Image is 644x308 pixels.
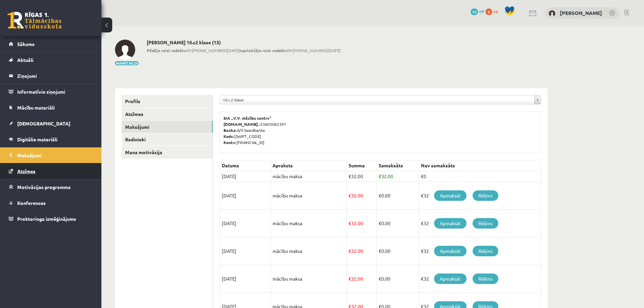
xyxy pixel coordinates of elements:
a: Rīgas 1. Tālmācības vidusskola [7,12,62,29]
a: Rēķins [473,246,498,256]
a: Atzīmes [122,108,213,120]
span: [DEMOGRAPHIC_DATA] [17,120,70,126]
span: € [349,248,351,254]
td: 32.00 [347,182,377,210]
td: 32.00 [347,210,377,237]
a: Ziņojumi [9,68,93,84]
span: Aktuāli [17,57,33,63]
span: € [379,192,381,198]
a: Sākums [9,36,93,52]
th: Datums [220,160,271,171]
a: Mācību materiāli [9,100,93,115]
td: €32 [419,265,541,293]
a: [PERSON_NAME] [560,9,602,16]
span: Proktoringa izmēģinājums [17,216,76,222]
span: € [349,276,351,282]
span: € [349,192,351,198]
td: mācību maksa [271,265,347,293]
td: €32 [419,210,541,237]
td: 32.00 [347,265,377,293]
td: 0.00 [377,182,419,210]
span: Motivācijas programma [17,184,71,190]
a: Mana motivācija [122,146,213,159]
a: [DEMOGRAPHIC_DATA] [9,116,93,131]
span: Sākums [17,41,34,47]
b: Konts: [223,140,236,145]
td: 0.00 [377,210,419,237]
th: Summa [347,160,377,171]
b: Iepriekšējo reizi redzēts [239,48,287,53]
h2: [PERSON_NAME] 10.c2 klase (13) [147,40,340,45]
a: Digitālie materiāli [9,132,93,147]
a: Apmaksāt [434,274,467,284]
span: Mācību materiāli [17,104,55,111]
span: 10.c2 klase [223,95,532,104]
td: 0.00 [377,237,419,265]
span: 0 [485,8,492,15]
a: Profils [122,95,213,108]
td: €0 [419,171,541,182]
th: Samaksāts [377,160,419,171]
legend: Ziņojumi [17,68,93,84]
b: Banka: [223,127,237,133]
td: mācību maksa [271,210,347,237]
span: 09:[PHONE_NUMBER][DATE] 09:[PHONE_NUMBER][DATE] [147,47,340,53]
a: 10.c2 klase [220,95,541,104]
b: SIA „V.V. mācību centrs” [223,115,272,121]
td: 32.00 [347,171,377,182]
img: Matīss Magone [549,10,555,17]
td: 0.00 [377,265,419,293]
img: Matīss Magone [115,40,135,60]
a: Rēķins [473,274,498,284]
a: Konferences [9,195,93,211]
b: Pēdējo reizi redzēts [147,48,186,53]
a: Aktuāli [9,52,93,68]
span: Konferences [17,200,46,206]
a: 0 xp [485,8,501,14]
a: Maksājumi [122,121,213,133]
td: [DATE] [220,237,271,265]
legend: Maksājumi [17,147,93,163]
a: Motivācijas programma [9,179,93,195]
a: Radinieki [122,133,213,146]
a: Apmaksāt [434,246,467,256]
a: Atzīmes [9,163,93,179]
a: Rēķins [473,190,498,201]
td: €32 [419,182,541,210]
span: xp [493,8,498,14]
td: €32 [419,237,541,265]
td: [DATE] [220,265,271,293]
span: € [379,220,381,226]
a: 13 mP [471,8,484,14]
legend: Informatīvie ziņojumi [17,84,93,99]
td: [DATE] [220,210,271,237]
td: mācību maksa [271,182,347,210]
td: [DATE] [220,171,271,182]
td: 32.00 [377,171,419,182]
span: € [349,220,351,226]
span: mP [479,8,484,14]
td: mācību maksa [271,171,347,182]
a: Apmaksāt [434,218,467,229]
a: Informatīvie ziņojumi [9,84,93,99]
a: Maksājumi [9,147,93,163]
span: 13 [471,8,478,15]
a: Proktoringa izmēģinājums [9,211,93,227]
b: [DOMAIN_NAME].: [223,121,260,127]
td: 32.00 [347,237,377,265]
td: [DATE] [220,182,271,210]
button: Mainīt bildi [115,61,139,65]
td: mācību maksa [271,237,347,265]
span: € [379,276,381,282]
span: Atzīmes [17,168,35,174]
b: Kods: [223,134,234,139]
span: Digitālie materiāli [17,136,57,142]
span: € [379,173,381,179]
th: Nav samaksāts [419,160,541,171]
p: 53603062391 A/S Swedbanka [SWIFT_CODE] [FINANCIAL_ID] [223,115,537,145]
a: Rēķins [473,218,498,229]
span: € [379,248,381,254]
a: Apmaksāt [434,190,467,201]
span: € [349,173,351,179]
th: Apraksts [271,160,347,171]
